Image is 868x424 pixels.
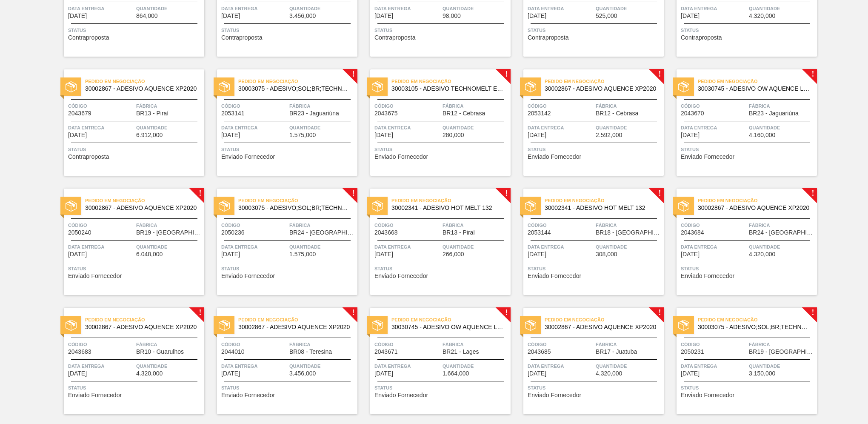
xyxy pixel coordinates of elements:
[528,264,662,273] span: Status
[68,123,134,132] span: Data Entrega
[136,102,202,110] span: Fábrica
[749,349,815,355] span: BR19 - Nova Rio
[238,196,357,205] span: Pedido em Negociação
[443,243,508,251] span: Quantidade
[749,221,815,229] span: Fábrica
[221,349,245,355] span: 2044010
[372,201,383,212] img: status
[443,349,479,355] span: BR21 - Lages
[528,349,551,355] span: 2043685
[374,110,398,117] span: 2043675
[681,145,815,154] span: Status
[85,324,197,330] span: 30002867 - ADESIVO AQUENCE XP2020
[596,362,662,370] span: Quantidade
[221,132,240,138] span: 23/10/2025
[136,349,184,355] span: BR10 - Guarulhos
[238,205,351,211] span: 30003075 - ADESIVO;SOL;BR;TECHNOMELT SUPRA HT 35125
[749,229,815,236] span: BR24 - Ponta Grossa
[357,69,511,176] a: !statusPedido em Negociação30003105 - ADESIVO TECHNOMELT EM 362Código2043675FábricaBR12 - Cebrasa...
[68,340,134,349] span: Código
[221,362,287,370] span: Data Entrega
[68,251,87,258] span: 29/10/2025
[749,13,775,19] span: 4.320,000
[698,196,817,205] span: Pedido em Negociação
[681,4,747,13] span: Data Entrega
[374,340,440,349] span: Código
[443,370,469,377] span: 1.664,000
[596,4,662,13] span: Quantidade
[528,229,551,236] span: 2053144
[289,243,355,251] span: Quantidade
[68,362,134,370] span: Data Entrega
[525,320,536,331] img: status
[443,251,464,258] span: 266,000
[596,340,662,349] span: Fábrica
[372,81,383,92] img: status
[528,221,594,229] span: Código
[511,308,664,414] a: !statusPedido em Negociação30002867 - ADESIVO AQUENCE XP2020Código2043685FábricaBR17 - JuatubaDat...
[66,320,77,331] img: status
[68,384,202,392] span: Status
[528,362,594,370] span: Data Entrega
[204,69,357,176] a: !statusPedido em Negociação30003075 - ADESIVO;SOL;BR;TECHNOMELT SUPRA HT 35125Código2053141Fábric...
[528,384,662,392] span: Status
[374,221,440,229] span: Código
[596,243,662,251] span: Quantidade
[596,251,617,258] span: 308,000
[68,102,134,110] span: Código
[681,349,704,355] span: 2050231
[749,132,775,138] span: 4.160,000
[664,69,817,176] a: !statusPedido em Negociação30030745 - ADESIVO OW AQUENCE LG 30 MCRCódigo2043670FábricaBR23 - Jagu...
[678,320,689,331] img: status
[443,362,508,370] span: Quantidade
[749,102,815,110] span: Fábrica
[51,308,204,414] a: !statusPedido em Negociação30002867 - ADESIVO AQUENCE XP2020Código2043683FábricaBR10 - GuarulhosD...
[221,13,240,19] span: 20/10/2025
[681,273,734,279] span: Enviado Fornecedor
[528,243,594,251] span: Data Entrega
[374,34,416,41] span: Contraproposta
[85,86,197,92] span: 30002867 - ADESIVO AQUENCE XP2020
[596,349,637,355] span: BR17 - Juatuba
[681,102,747,110] span: Código
[528,392,581,398] span: Enviado Fornecedor
[749,362,815,370] span: Quantidade
[596,102,662,110] span: Fábrica
[221,243,287,251] span: Data Entrega
[221,4,287,13] span: Data Entrega
[136,362,202,370] span: Quantidade
[511,189,664,295] a: !statusPedido em Negociação30002341 - ADESIVO HOT MELT 132Código2053144FábricaBR18 - [GEOGRAPHIC_...
[678,81,689,92] img: status
[528,102,594,110] span: Código
[68,154,109,160] span: Contraproposta
[374,243,440,251] span: Data Entrega
[85,77,204,86] span: Pedido em Negociação
[374,4,440,13] span: Data Entrega
[136,243,202,251] span: Quantidade
[681,123,747,132] span: Data Entrega
[68,229,91,236] span: 2050240
[528,370,546,377] span: 05/11/2025
[136,229,202,236] span: BR19 - Nova Rio
[525,81,536,92] img: status
[681,340,747,349] span: Código
[68,392,122,398] span: Enviado Fornecedor
[66,81,77,92] img: status
[68,145,202,154] span: Status
[85,205,197,211] span: 30002867 - ADESIVO AQUENCE XP2020
[528,26,662,34] span: Status
[681,243,747,251] span: Data Entrega
[528,132,546,138] span: 24/10/2025
[68,264,202,273] span: Status
[68,4,134,13] span: Data Entrega
[443,13,461,19] span: 98,000
[374,229,398,236] span: 2043668
[681,221,747,229] span: Código
[289,251,316,258] span: 1.575,000
[289,221,355,229] span: Fábrica
[357,189,511,295] a: !statusPedido em Negociação30002341 - ADESIVO HOT MELT 132Código2043668FábricaBR13 - PiraíData En...
[681,132,700,138] span: 27/10/2025
[238,315,357,324] span: Pedido em Negociação
[221,123,287,132] span: Data Entrega
[374,349,398,355] span: 2043671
